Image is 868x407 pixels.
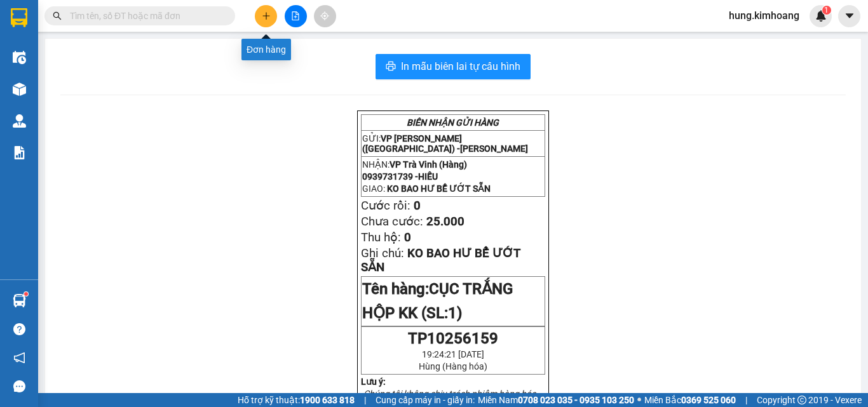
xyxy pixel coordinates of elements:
span: 19:24:21 [DATE] [422,349,484,359]
span: KO BAO HƯ BỂ ƯỚT SẴN [387,183,491,194]
span: notification [13,352,25,364]
span: search [53,11,62,20]
span: KO BAO HƯ BỂ ƯỚT SẴN [361,246,520,274]
button: printerIn mẫu biên lai tự cấu hình [376,54,531,79]
span: message [13,380,25,392]
span: Miền Nam [478,393,634,407]
span: 25.000 [426,215,465,229]
span: file-add [291,11,300,20]
span: 1 [824,6,829,15]
span: VP Trà Vinh (Hàng) [390,159,467,170]
button: aim [314,5,336,27]
input: Tìm tên, số ĐT hoặc mã đơn [70,9,220,23]
span: 0939731739 - [362,171,438,182]
strong: BIÊN NHẬN GỬI HÀNG [43,7,147,19]
span: Cung cấp máy in - giấy in: [376,393,475,407]
button: caret-down [838,5,860,27]
img: warehouse-icon [13,294,26,307]
span: Chưa cước: [361,215,423,229]
span: question-circle [13,323,25,335]
img: warehouse-icon [13,51,26,64]
span: Ghi chú: [361,246,404,260]
span: Tên hàng: [362,280,513,322]
span: Thu hộ: [361,230,401,244]
span: 0 [404,230,411,244]
span: | [364,393,366,407]
span: caret-down [844,10,855,22]
span: plus [262,11,271,20]
span: [PERSON_NAME] [5,49,82,61]
img: solution-icon [13,146,26,159]
span: Cước rồi: [361,199,410,213]
sup: 1 [822,6,831,15]
span: copyright [797,396,806,404]
img: warehouse-icon [13,114,26,128]
span: HIẾU [68,81,90,93]
span: CỤC TRẮNG HỘP KK (SL: [362,280,513,322]
span: [PERSON_NAME] [460,143,528,154]
span: GIAO: [362,183,491,194]
span: VP Trà Vinh (Hàng) [36,67,123,79]
span: VP [PERSON_NAME] ([GEOGRAPHIC_DATA]) - [362,133,528,154]
span: Hùng (Hàng hóa) [419,361,487,371]
strong: 1900 633 818 [300,395,355,405]
p: NHẬN: [5,67,186,79]
span: Hỗ trợ kỹ thuật: [238,393,355,407]
span: HIẾU [418,171,438,182]
strong: 0369 525 060 [681,395,736,405]
span: printer [386,61,396,73]
p: GỬI: [5,25,186,61]
strong: BIÊN NHẬN GỬI HÀNG [407,117,499,128]
span: VP [PERSON_NAME] ([GEOGRAPHIC_DATA]) - [5,25,118,61]
span: 0 [414,199,421,213]
sup: 1 [24,292,28,296]
span: TP10256159 [408,330,498,347]
span: 0939731739 - [5,81,90,93]
span: hung.kimhoang [719,8,810,23]
p: NHẬN: [362,159,544,170]
p: GỬI: [362,133,544,154]
span: ⚪️ [637,397,641,403]
div: Đơn hàng [241,39,291,60]
button: plus [255,5,277,27]
strong: Lưu ý: [361,377,386,387]
span: aim [320,11,329,20]
span: GIAO: [5,95,153,107]
strong: 0708 023 035 - 0935 103 250 [518,395,634,405]
span: | [745,393,747,407]
img: warehouse-icon [13,83,26,96]
img: icon-new-feature [815,10,827,22]
img: logo-vxr [11,8,27,27]
span: In mẫu biên lai tự cấu hình [401,58,520,74]
button: file-add [285,5,307,27]
span: KO BAO HƯ BỂ ƯỚT SẴN [33,95,153,107]
span: Miền Bắc [644,393,736,407]
span: 1) [448,304,462,322]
